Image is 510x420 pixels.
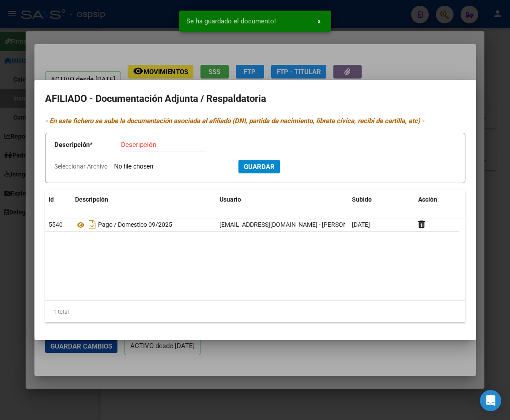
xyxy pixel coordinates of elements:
span: x [317,17,321,25]
datatable-header-cell: Usuario [216,190,348,209]
span: Descripción [75,196,108,203]
span: Usuario [219,196,241,203]
span: [DATE] [352,221,370,228]
div: 1 total [45,301,465,323]
datatable-header-cell: Descripción [72,190,216,209]
i: - En este fichero se sube la documentación asociada al afiliado (DNI, partida de nacimiento, libr... [45,117,424,125]
button: Guardar [238,160,280,173]
datatable-header-cell: Acción [415,190,459,209]
datatable-header-cell: id [45,190,72,209]
h2: AFILIADO - Documentación Adjunta / Respaldatoria [45,90,465,107]
span: [EMAIL_ADDRESS][DOMAIN_NAME] - [PERSON_NAME] [219,221,369,228]
span: id [49,196,54,203]
span: Se ha guardado el documento! [186,17,276,26]
span: 5540 [49,221,63,228]
span: Subido [352,196,372,203]
span: Seleccionar Archivo [54,163,108,170]
i: Descargar documento [87,217,98,232]
div: Open Intercom Messenger [480,390,501,411]
span: Guardar [244,163,275,171]
datatable-header-cell: Subido [348,190,415,209]
p: Descripción [54,140,121,150]
button: x [310,13,328,29]
span: Acción [418,196,437,203]
span: Pago / Domestico 09/2025 [98,221,172,229]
